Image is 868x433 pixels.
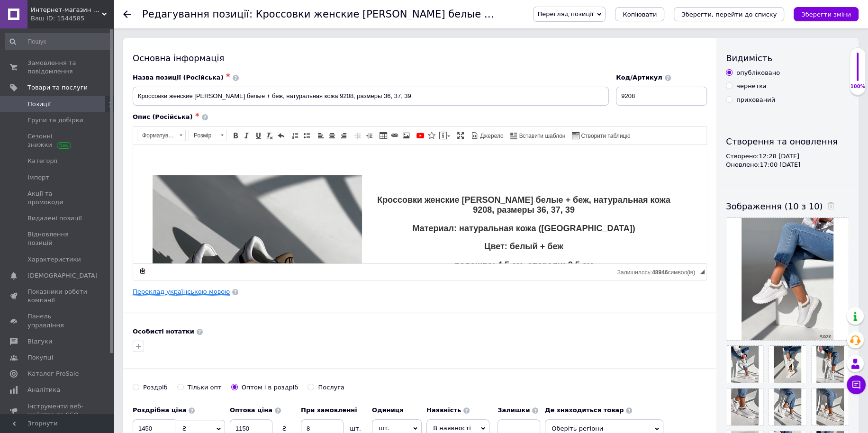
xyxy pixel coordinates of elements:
span: Імпорт [27,173,49,182]
span: Перегляд позиції [537,10,593,18]
div: Ваш ID: 1544585 [31,14,114,23]
i: Зберегти зміни [801,11,851,18]
a: Вставити/Редагувати посилання (Ctrl+L) [389,130,400,141]
div: Послуга [318,383,344,392]
span: Интернет-магазин "Lite Shop" [31,6,102,14]
button: Копіювати [615,7,664,21]
span: Код/Артикул [616,74,662,81]
span: Джерело [479,132,504,140]
div: 100% [850,83,865,90]
span: Позиції [27,100,51,108]
a: По лівому краю [316,130,326,141]
span: Групи та добірки [27,116,83,125]
input: Пошук [5,33,112,50]
a: Зображення [401,130,411,141]
a: Вставити шаблон [509,130,567,141]
div: опубліковано [736,69,780,77]
a: Додати відео з YouTube [415,130,425,141]
span: Опис (Російська) [133,113,193,120]
a: Курсив (Ctrl+I) [242,130,252,141]
div: Оптом і в роздріб [242,383,298,392]
b: Оптова ціна [230,406,272,414]
p: Материал: натуральная кожа ([GEOGRAPHIC_DATA]) [28,79,545,89]
a: Жирний (Ctrl+B) [230,130,241,141]
div: Видимість [726,52,849,64]
a: По правому краю [338,130,349,141]
a: Зробити резервну копію зараз [137,266,148,276]
span: ₴ [182,425,187,432]
span: Інструменти веб-майстра та SEO [27,402,88,419]
p: Кроссовки женские [PERSON_NAME] белые + беж, натуральная кожа 9208, размеры 36, 37, 39 [28,50,545,70]
div: Оновлено: 17:00 [DATE] [726,161,849,169]
span: Відновлення позицій [27,230,88,247]
div: Зображення (10 з 10) [726,200,849,212]
span: Замовлення та повідомлення [27,59,88,76]
span: Покупці [27,353,53,362]
span: Потягніть для зміни розмірів [700,270,705,274]
a: Розмір [189,130,227,141]
span: Аналітика [27,386,60,394]
span: В наявності [433,424,471,432]
b: Де знаходиться товар [545,406,624,414]
b: Роздрібна ціна [133,406,186,414]
a: Вставити повідомлення [438,130,452,141]
label: Одиниця [372,406,422,415]
span: Акції та промокоди [27,189,88,207]
div: прихований [736,96,775,104]
a: Таблиця [378,130,389,141]
span: Відгуки [27,337,52,346]
div: Повернутися назад [123,10,131,18]
i: Зберегти, перейти до списку [681,11,777,18]
span: Форматування [137,130,176,141]
button: Зберегти зміни [794,7,859,21]
a: Вставити/видалити маркований список [301,130,312,141]
span: ✱ [195,112,199,118]
a: Джерело [470,130,505,141]
span: Товари та послуги [27,83,88,92]
div: Роздріб [143,383,168,392]
span: Назва позиції (Російська) [133,74,224,81]
div: шт. [344,424,367,433]
a: Збільшити відступ [364,130,374,141]
div: Тільки опт [188,383,222,392]
div: чернетка [736,82,767,90]
span: Сезонні знижки [27,132,88,149]
span: [DEMOGRAPHIC_DATA] [27,271,98,280]
span: ✱ [226,72,230,79]
input: Наприклад, H&M жіноча сукня зелена 38 розмір вечірня максі з блискітками [133,87,609,106]
button: Чат з покупцем [847,375,866,394]
span: Каталог ProSale [27,370,79,378]
div: 100% Якість заповнення [850,47,866,95]
span: Панель управління [27,312,88,329]
h1: Редагування позиції: Кроссовки женские Misty белые + беж, натуральная кожа 9208, размеры 36, 37, 39 [142,9,755,20]
span: Розмір [189,130,217,141]
div: Кiлькiсть символiв [617,267,700,276]
span: Показники роботи компанії [27,288,88,305]
span: Характеристики [27,255,81,264]
span: Вставити шаблон [518,132,566,140]
a: Зменшити відступ [353,130,363,141]
a: Вставити іконку [426,130,437,141]
div: ₴ [272,424,296,433]
label: При замовленні [301,406,367,415]
iframe: Редактор, B75381BD-A5EA-43B0-B3E9-B26C08529D68 [133,145,706,263]
div: Основна інформація [133,52,707,64]
b: Залишки [497,406,530,414]
b: Особисті нотатки [133,328,194,335]
div: Створення та оновлення [726,135,849,147]
button: Зберегти, перейти до списку [674,7,784,21]
span: Створити таблицю [579,132,630,140]
p: Цвет: белый + беж [28,97,545,107]
a: По центру [327,130,337,141]
span: 48946 [652,269,668,276]
a: Переклад українською мовою [133,288,230,296]
a: Створити таблицю [570,130,632,141]
a: Вставити/видалити нумерований список [290,130,300,141]
span: Копіювати [623,11,657,18]
a: Форматування [137,130,186,141]
a: Максимізувати [455,130,466,141]
a: Видалити форматування [264,130,275,141]
p: подошва: 4,5 см, спереди: 2,5 см [28,115,545,125]
a: Підкреслений (Ctrl+U) [253,130,263,141]
span: Видалені позиції [27,214,82,223]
